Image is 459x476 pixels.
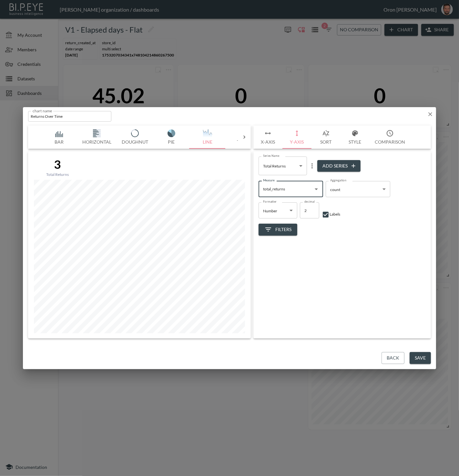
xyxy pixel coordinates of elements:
[382,352,404,364] button: Back
[370,126,410,149] button: Comparison
[189,126,226,149] button: Line
[410,352,431,364] button: Save
[231,129,257,137] img: svg+xml;base64,PHN2ZyB4bWxucz0iaHR0cDovL3d3dy53My5vcmcvMjAwMC9zdmciIHZpZXdCb3g9IjAgMCAxNzUgMTc1Ij...
[46,157,69,171] div: 3
[264,226,291,234] span: Filters
[226,126,262,149] button: Table
[312,185,321,194] button: Open
[253,126,282,149] button: X-Axis
[304,199,315,204] label: decimal
[263,199,277,204] label: Formatter
[28,111,111,122] input: chart name
[322,211,340,218] div: Labels
[330,187,340,192] span: count
[46,172,69,177] div: Total Returns
[122,129,148,137] img: svg+xml;base64,PHN2ZyB4bWxucz0iaHR0cDovL3d3dy53My5vcmcvMjAwMC9zdmciIHZpZXdCb3g9IjAgMCAxNzUuMDkgMT...
[261,184,311,194] input: Measure
[41,126,77,149] button: Bar
[317,160,361,172] button: Add Series
[77,126,117,149] button: Horizontal
[153,126,189,149] button: Pie
[263,154,279,158] label: Series Name
[311,126,341,149] button: Sort
[117,126,153,149] button: Doughnut
[263,178,275,182] label: Measure
[282,126,311,149] button: Y-Axis
[259,224,297,236] button: Filters
[195,129,220,137] img: QsdC10Ldf0L3QsNC30LLQuF83KTt9LmNscy0ye2ZpbGw6IzQ1NWE2NDt9PC9zdHlsZT48bGluZWFyR3JhZGllbnQgaWQ9ItCT...
[263,164,286,168] span: Total Returns
[307,161,317,171] button: more
[33,108,52,114] label: chart name
[263,208,277,213] span: Number
[158,129,184,137] img: svg+xml;base64,PHN2ZyB4bWxucz0iaHR0cDovL3d3dy53My5vcmcvMjAwMC9zdmciIHZpZXdCb3g9IjAgMCAxNzUuMDMgMT...
[84,129,110,137] img: svg+xml;base64,PHN2ZyB4bWxucz0iaHR0cDovL3d3dy53My5vcmcvMjAwMC9zdmciIHZpZXdCb3g9IjAgMCAxNzUuMDQgMT...
[330,178,346,182] label: Aggregation
[341,126,370,149] button: Style
[46,129,72,137] img: svg+xml;base64,PHN2ZyB4bWxucz0iaHR0cDovL3d3dy53My5vcmcvMjAwMC9zdmciIHZpZXdCb3g9IjAgMCAxNzQgMTc1Ij...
